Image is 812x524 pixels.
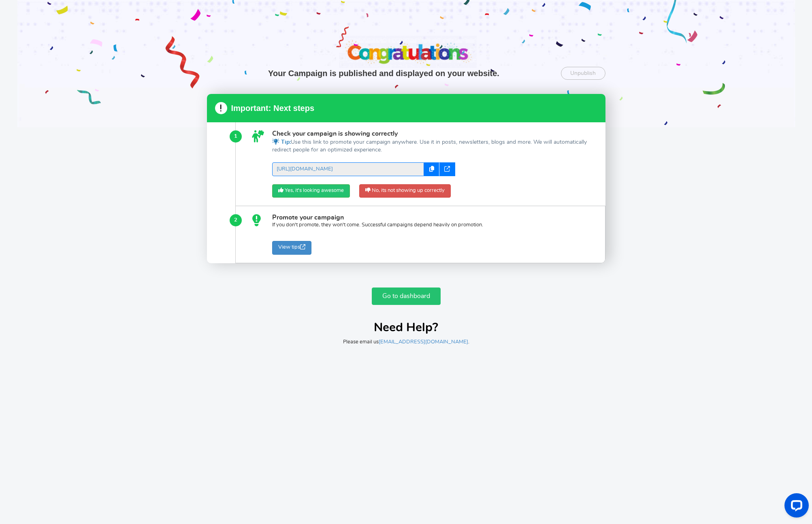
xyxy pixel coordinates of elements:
h2: Need Help? [207,321,605,334]
h3: Important: Next steps [207,94,605,122]
p: If you don't promote, they won't come. Successful campaigns depend heavily on promotion. [272,222,589,229]
a: No, its not showing up correctly [359,184,451,198]
p: Use this link to promote your campaign anywhere. Use it in posts, newsletters, blogs and more. We... [272,138,589,154]
a: Yes, it's looking awesome [272,184,350,198]
span: Tip: [281,139,291,145]
a: [URL][DOMAIN_NAME] [272,162,424,176]
a: Unpublish [561,67,605,80]
a: [EMAIL_ADDRESS][DOMAIN_NAME] [379,339,468,345]
a: View tips [272,241,311,255]
h2: Your Campaign is published and displayed on your website. [207,69,561,78]
p: Please email us . [207,339,605,346]
h4: Promote your campaign [272,214,589,222]
h4: Check your campaign is showing correctly [272,130,589,138]
iframe: LiveChat chat widget [778,490,812,524]
a: Go to dashboard [372,288,441,305]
